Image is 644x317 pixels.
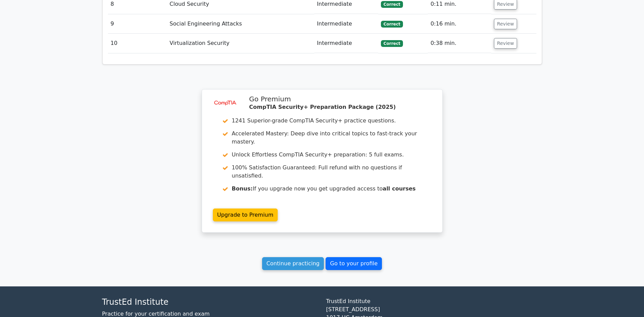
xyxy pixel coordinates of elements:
[314,34,378,53] td: Intermediate
[102,297,318,307] h4: TrustEd Institute
[213,208,278,221] a: Upgrade to Premium
[108,34,167,53] td: 10
[314,14,378,34] td: Intermediate
[102,311,210,317] a: Practice for your certification and exam
[381,1,403,8] span: Correct
[167,34,314,53] td: Virtualization Security
[262,257,324,270] a: Continue practicing
[381,40,403,47] span: Correct
[428,34,491,53] td: 0:38 min.
[326,257,382,270] a: Go to your profile
[428,14,491,34] td: 0:16 min.
[494,38,517,49] button: Review
[167,14,314,34] td: Social Engineering Attacks
[381,21,403,28] span: Correct
[108,14,167,34] td: 9
[494,19,517,29] button: Review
